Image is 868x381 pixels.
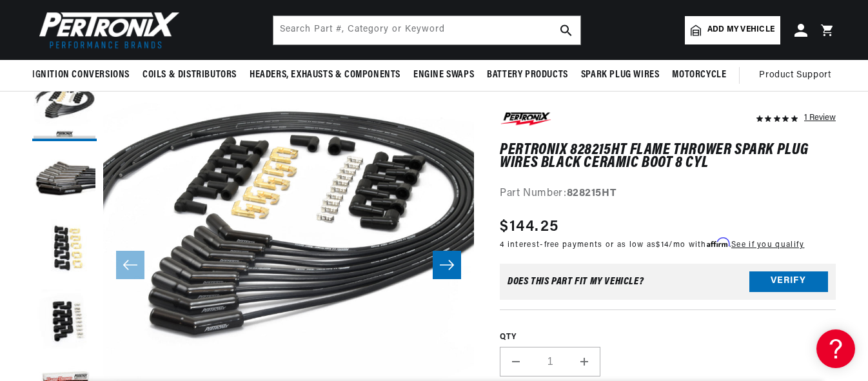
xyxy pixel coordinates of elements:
button: Slide left [116,251,144,279]
label: QTY [500,332,836,343]
summary: Coils & Distributors [136,60,243,90]
span: Engine Swaps [413,68,474,82]
button: Load image 2 in gallery view [32,148,97,212]
span: $14 [656,241,669,249]
button: Load image 4 in gallery view [32,289,97,354]
summary: Ignition Conversions [32,60,136,90]
button: Verify [749,271,828,292]
button: Load image 3 in gallery view [32,219,97,283]
div: Does This part fit My vehicle? [508,277,644,287]
span: Product Support [759,68,831,83]
span: Headers, Exhausts & Components [250,68,400,82]
img: Pertronix [32,8,181,52]
input: Search Part #, Category or Keyword [273,16,580,44]
span: Coils & Distributors [143,68,237,82]
span: Battery Products [487,68,568,82]
summary: Headers, Exhausts & Components [243,60,407,90]
summary: Motorcycle [666,60,733,90]
a: Add my vehicle [685,16,780,44]
span: Motorcycle [672,68,726,82]
span: Ignition Conversions [32,68,130,82]
button: search button [552,16,580,44]
strong: 828215HT [567,189,616,199]
h1: PerTronix 828215HT Flame Thrower Spark Plug Wires Black Ceramic Boot 8 cyl [500,144,836,170]
button: Slide right [433,251,461,279]
a: See if you qualify - Learn more about Affirm Financing (opens in modal) [731,241,804,249]
span: Spark Plug Wires [581,68,660,82]
summary: Engine Swaps [407,60,480,90]
p: 4 interest-free payments or as low as /mo with . [500,239,804,251]
summary: Battery Products [480,60,575,90]
div: Part Number: [500,186,836,203]
button: Load image 1 in gallery view [32,77,97,141]
summary: Spark Plug Wires [575,60,666,90]
span: Affirm [707,238,729,248]
span: Add my vehicle [707,24,774,36]
summary: Product Support [759,60,837,91]
div: 1 Review [804,110,836,125]
span: $144.25 [500,215,558,239]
